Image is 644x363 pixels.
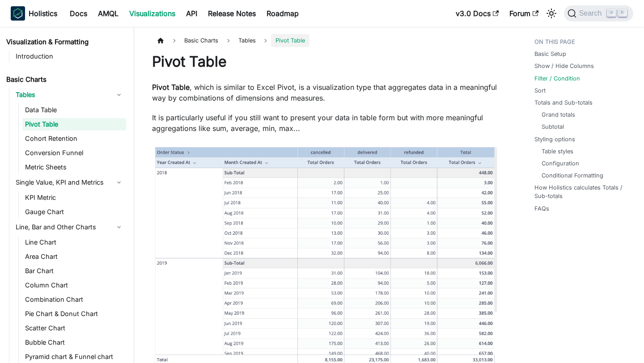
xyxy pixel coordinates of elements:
a: Data Table [22,104,126,116]
a: Introduction [13,50,126,63]
a: v3.0 Docs [450,6,504,21]
a: Tables [13,88,126,102]
a: Sort [534,86,546,95]
b: Holistics [29,8,57,19]
a: Grand totals [542,110,575,119]
a: AMQL [93,6,124,21]
a: Combination Chart [22,293,126,306]
a: Filter / Condition [534,74,580,83]
span: Tables [234,34,260,47]
p: It is particularly useful if you still want to present your data in table form but with more mean... [152,112,499,134]
a: Line Chart [22,236,126,249]
a: Line, Bar and Other Charts [13,220,126,234]
a: Styling options [534,135,575,144]
h1: Pivot Table [152,53,499,71]
a: Forum [504,6,544,21]
strong: Pivot Table [152,83,190,92]
a: Gauge Chart [22,206,126,218]
kbd: K [618,9,627,17]
a: Conversion Funnel [22,147,126,159]
a: Home page [152,34,169,47]
a: Pivot Table [22,118,126,131]
button: Search (Command+K) [564,5,633,21]
a: Visualization & Formatting [4,36,126,48]
a: Bubble Chart [22,336,126,349]
a: Pie Chart & Donut Chart [22,308,126,320]
a: API [181,6,203,21]
a: Basic Charts [4,73,126,86]
a: Visualizations [124,6,181,21]
a: Metric Sheets [22,161,126,173]
button: Switch between dark and light mode (currently light mode) [544,6,559,21]
nav: Breadcrumbs [152,34,499,47]
a: Pyramid chart & Funnel chart [22,350,126,363]
p: , which is similar to Excel Pivot, is a visualization type that aggregates data in a meaningful w... [152,82,499,103]
a: Basic Setup [534,50,566,58]
a: Bar Chart [22,265,126,277]
img: Holistics [11,6,25,21]
a: Table styles [542,147,573,156]
a: How Holistics calculates Totals / Sub-totals [534,183,630,200]
a: Totals and Sub-totals [534,98,593,107]
a: Area Chart [22,250,126,263]
a: Conditional Formatting [542,171,603,180]
a: KPI Metric [22,191,126,204]
a: Roadmap [261,6,304,21]
kbd: ⌘ [607,9,616,17]
a: Show / Hide Columns [534,62,594,70]
a: Single Value, KPI and Metrics [13,175,126,190]
a: Cohort Retention [22,132,126,145]
a: Docs [64,6,93,21]
a: Release Notes [203,6,261,21]
a: HolisticsHolistics [11,6,57,21]
a: Subtotal [542,122,564,131]
span: Pivot Table [271,34,309,47]
a: FAQs [534,204,549,213]
span: Search [576,9,607,17]
span: Basic Charts [180,34,223,47]
a: Scatter Chart [22,322,126,334]
a: Column Chart [22,279,126,291]
a: Configuration [542,159,579,168]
